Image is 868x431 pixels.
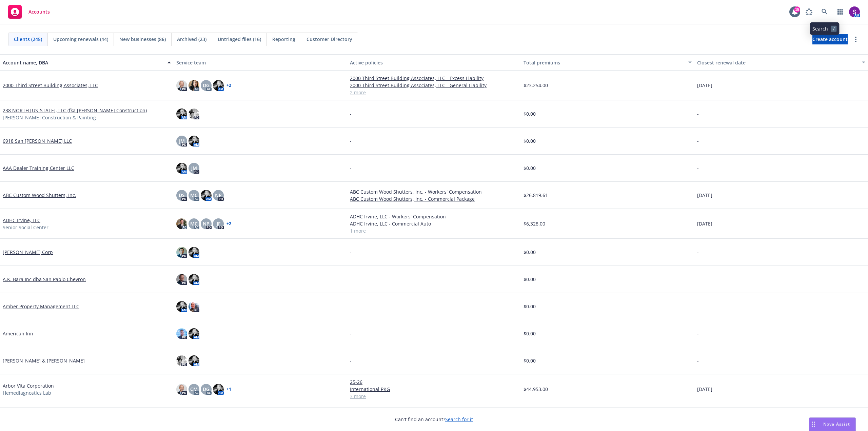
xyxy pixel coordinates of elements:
a: more [852,35,860,43]
span: - [350,164,352,172]
img: photo [189,328,199,339]
a: + 2 [226,222,231,226]
span: Archived (23) [177,36,206,43]
span: - [350,276,352,283]
span: NP [215,192,222,199]
span: $0.00 [524,110,536,117]
a: [PERSON_NAME] Corp [3,249,53,256]
img: photo [201,190,212,201]
span: MC [190,192,198,199]
span: [DATE] [697,82,712,89]
span: MC [190,220,198,227]
a: 2000 Third Street Building Associates, LLC [3,82,98,89]
a: A.K. Bara Inc dba San Pablo Chevron [3,276,86,283]
div: 15 [794,6,800,13]
span: - [697,357,699,364]
img: photo [189,301,199,312]
img: photo [213,80,224,91]
img: photo [176,109,187,119]
span: New businesses (86) [119,36,166,43]
img: photo [189,247,199,258]
a: ABC Custom Wood Shutters, Inc. [3,192,76,199]
img: photo [176,328,187,339]
a: + 2 [226,83,231,87]
span: Create account [812,33,848,46]
img: photo [176,247,187,258]
span: $0.00 [524,249,536,256]
a: 2000 Third Street Building Associates, LLC - General Liability [350,82,518,89]
img: photo [189,355,199,366]
span: Untriaged files (16) [218,36,261,43]
img: photo [176,301,187,312]
span: [DATE] [697,192,712,199]
img: photo [213,384,224,395]
button: Nova Assist [809,417,856,431]
a: 2 more [350,89,518,96]
span: [DATE] [697,220,712,227]
button: Total premiums [521,54,694,71]
span: Hemediagnostics Lab [3,389,51,396]
span: $0.00 [524,303,536,310]
span: $0.00 [524,164,536,172]
button: Closest renewal date [694,54,868,71]
a: Arbor Vita Corporation [3,382,54,389]
a: ABC Custom Wood Shutters, Inc. - Commercial Package [350,195,518,202]
span: - [350,303,352,310]
span: - [697,137,699,144]
a: 25-26 [350,378,518,386]
a: International PKG [350,386,518,393]
span: - [350,137,352,144]
button: Active policies [347,54,521,71]
div: Total premiums [524,59,684,66]
span: $44,953.00 [524,386,548,393]
div: Active policies [350,59,518,66]
span: - [697,276,699,283]
a: ADHC Irvine, LLC [3,217,40,224]
a: Create account [812,34,848,44]
span: - [350,110,352,117]
a: AAA Dealer Training Center LLC [3,164,74,172]
span: DG [203,386,210,393]
a: ADHC Irvine, LLC - Workers' Compensation [350,213,518,220]
span: $0.00 [524,330,536,337]
span: Reporting [272,36,295,43]
img: photo [176,384,187,395]
span: DG [203,82,210,89]
div: Drag to move [809,418,818,431]
span: [PERSON_NAME] Construction & Painting [3,114,96,121]
span: JF [217,220,220,227]
img: photo [176,163,187,174]
span: Accounts [28,9,50,15]
span: $0.00 [524,276,536,283]
div: Account name, DBA [3,59,163,66]
a: + 1 [226,387,231,391]
span: $0.00 [524,137,536,144]
img: photo [176,218,187,229]
a: Switch app [833,5,847,19]
a: 238 NORTH [US_STATE], LLC (fka [PERSON_NAME] Construction) [3,107,147,114]
button: Service team [174,54,347,71]
span: - [350,357,352,364]
a: 2000 Third Street Building Associates, LLC - Excess Liability [350,75,518,82]
img: photo [189,109,199,119]
img: photo [189,80,199,91]
span: Nova Assist [823,421,850,427]
a: ABC Custom Wood Shutters, Inc. - Workers' Compensation [350,188,518,195]
span: - [697,164,699,172]
div: Service team [176,59,344,66]
span: CM [190,386,198,393]
img: photo [176,355,187,366]
a: ADHC Irvine, LLC - Commercial Auto [350,220,518,227]
span: Senior Social Center [3,224,48,231]
img: photo [176,80,187,91]
span: Can't find an account? [395,416,473,423]
span: NP [203,220,210,227]
span: JM [191,164,197,172]
span: $23,254.00 [524,82,548,89]
a: Amber Property Management LLC [3,303,79,310]
span: Customer Directory [307,36,352,43]
span: $26,819.61 [524,192,548,199]
span: [DATE] [697,386,712,393]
